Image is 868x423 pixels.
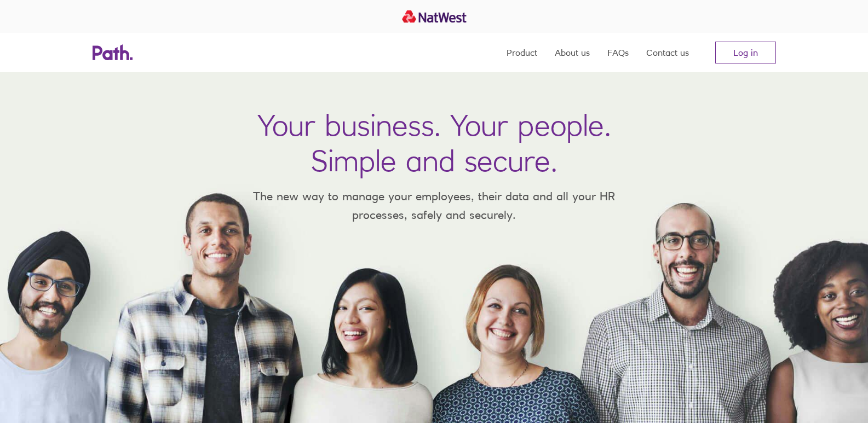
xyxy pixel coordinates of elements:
a: Product [507,33,537,72]
a: About us [555,33,590,72]
p: The new way to manage your employees, their data and all your HR processes, safely and securely. [237,187,631,224]
a: Log in [715,42,776,63]
a: Contact us [646,33,689,72]
a: FAQs [607,33,629,72]
h1: Your business. Your people. Simple and secure. [257,107,611,178]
